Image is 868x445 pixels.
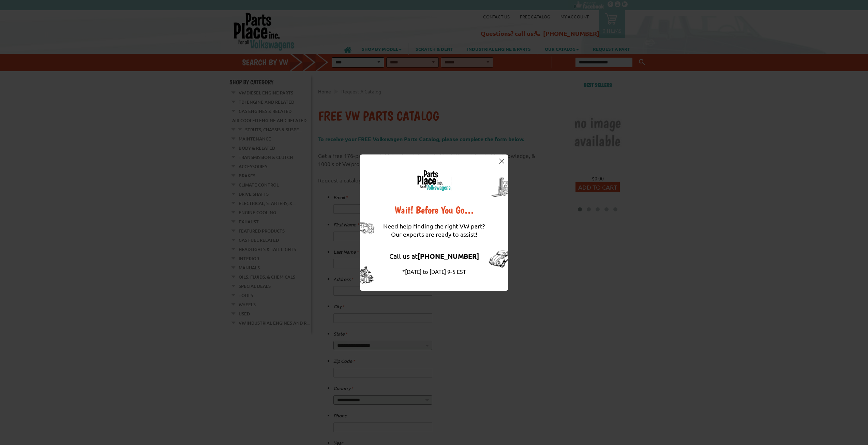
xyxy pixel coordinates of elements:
a: Call us at[PHONE_NUMBER] [389,252,479,260]
img: close [499,159,504,164]
img: logo [417,170,451,191]
div: Wait! Before You Go… [383,205,485,215]
strong: [PHONE_NUMBER] [418,252,479,261]
div: Need help finding the right VW part? Our experts are ready to assist! [383,215,485,245]
div: *[DATE] to [DATE] 9-5 EST [383,267,485,276]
